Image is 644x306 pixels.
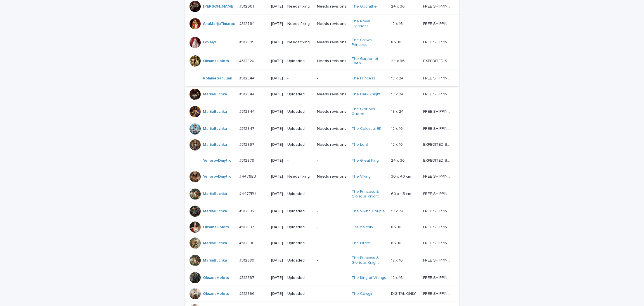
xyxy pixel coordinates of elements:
a: The Cowgirl [352,291,373,296]
p: FREE SHIPPING - preview in 1-2 business days, after your approval delivery will take 5-10 b.d. [423,91,451,97]
p: #312844 [239,75,256,81]
p: - [317,276,347,280]
p: [DATE] [271,209,283,214]
p: #312661 [239,3,255,9]
tr: OksanaHolets #312887#312887 [DATE]Uploaded-Her Majesty 8 x 108 x 10 FREE SHIPPING - preview in 1-... [185,219,459,235]
p: 8 x 10 [391,224,402,230]
p: FREE SHIPPING - preview in 1-2 business days, after your approval delivery will take up to 10 bus... [423,190,451,196]
p: Needs revisions [317,59,347,63]
a: OksanaHolets [203,276,229,280]
tr: LovelyC #312805#312805 [DATE]Needs fixingNeeds revisionsThe Crown Princess 8 x 108 x 10 FREE SHIP... [185,33,459,52]
p: Needs revisions [317,142,347,147]
p: Needs revisions [317,40,347,45]
p: Uploaded [287,258,312,263]
p: FREE SHIPPING - preview in 1-2 business days, after your approval delivery will take 5-10 b.d. [423,75,451,81]
p: Uploaded [287,209,312,214]
a: MariiaBuchka [203,92,227,97]
p: Uploaded [287,192,312,196]
p: - [317,258,347,263]
p: #312847 [239,125,255,131]
p: FREE SHIPPING - preview in 1-2 business days, after your approval delivery will take 5-10 b.d. [423,20,451,26]
p: Uploaded [287,291,312,296]
p: #312867 [239,141,255,147]
p: 18 x 24 [391,108,405,114]
p: Uploaded [287,276,312,280]
a: OksanaHolets [203,59,229,63]
p: FREE SHIPPING - preview in 1-2 business days, after your approval delivery will take 5-10 b.d. [423,39,451,45]
p: [DATE] [271,109,283,114]
p: [DATE] [271,291,283,296]
p: Needs revisions [317,92,347,97]
p: DIGITAL ONLY [391,290,417,296]
a: MariiaBuchka [203,209,227,214]
a: YehorovDmytro [203,174,231,179]
p: Needs fixing [287,40,312,45]
p: #312889 [239,257,255,263]
p: [DATE] [271,142,283,147]
a: The Great King [352,158,379,163]
p: Uploaded [287,109,312,114]
p: FREE SHIPPING - preview in 1-2 business days, after your approval delivery will take 5-10 b.d. [423,274,451,280]
tr: YehorovDmytro #4476EU#4476EU [DATE]Needs fixingNeeds revisionsThe Viking 30 x 40 cm30 x 40 cm FRE... [185,169,459,185]
a: The Celestial Elf [352,126,381,131]
tr: MariiaBuchka #312847#312847 [DATE]UploadedNeeds revisionsThe Celestial Elf 12 x 1612 x 16 FREE SH... [185,121,459,137]
a: [PERSON_NAME] [203,4,234,9]
a: The Garden of Eden [352,57,387,66]
a: MariiaBuchka [203,109,227,114]
a: The Royal Highness [352,19,387,29]
p: [DATE] [271,40,283,45]
p: FREE SHIPPING - preview in 1-2 business days, after your approval delivery will take 5-10 b.d. [423,208,451,214]
p: - [287,76,312,81]
p: #312896 [239,290,256,296]
p: Uploaded [287,241,312,246]
a: OksanaHolets [203,225,229,230]
p: 24 x 36 [391,3,406,9]
p: Needs fixing [287,4,312,9]
a: The King of Vikings [352,276,386,280]
tr: MariiaBuchka #312890#312890 [DATE]Uploaded-The Pirate 8 x 108 x 10 FREE SHIPPING - preview in 1-2... [185,235,459,251]
p: Uploaded [287,126,312,131]
p: Needs fixing [287,174,312,179]
a: MariiaBuchka [203,241,227,246]
a: LovelyC [203,40,217,45]
p: Uploaded [287,92,312,97]
a: MariiaBuchka [203,258,227,263]
p: Needs revisions [317,109,347,114]
p: #312890 [239,240,256,246]
p: 18 x 24 [391,91,405,97]
p: 8 x 10 [391,39,402,45]
a: The Glorious Queen [352,107,387,116]
p: EXPEDITED SHIPPING - preview in 1 business day; delivery up to 5 business days after your approval. [423,58,451,63]
p: - [317,225,347,230]
p: [DATE] [271,92,283,97]
p: #312897 [239,274,255,280]
p: #312805 [239,39,255,45]
p: [DATE] [271,22,283,26]
p: 12 x 16 [391,20,404,26]
p: Uploaded [287,225,312,230]
p: - [317,192,347,196]
p: FREE SHIPPING - preview in 1-2 business days, after your approval delivery will take 5-10 b.d. [423,108,451,114]
tr: AnaMarijaTimarac #312764#312764 [DATE]Needs fixingNeeds revisionsThe Royal Highness 12 x 1612 x 1... [185,15,459,33]
tr: RolaineSanJuan #312844#312844 [DATE]--The Princess 18 x 2418 x 24 FREE SHIPPING - preview in 1-2 ... [185,70,459,86]
p: Needs fixing [287,22,312,26]
p: Uploaded [287,142,312,147]
p: [DATE] [271,174,283,179]
p: FREE SHIPPING - preview in 1-2 business days, after your approval delivery will take 5-10 b.d. [423,224,451,230]
a: MariiaBuchka [203,142,227,147]
p: EXPEDITED SHIPPING - preview in 1 business day; delivery up to 5 business days after your approval. [423,157,451,163]
p: 12 x 16 [391,125,404,131]
p: 12 x 16 [391,257,404,263]
p: #312844 [239,108,256,114]
p: Needs revisions [317,4,347,9]
a: The Viking Couple [352,209,385,214]
p: - [317,76,347,81]
p: 60 x 45 cm [391,190,412,196]
a: The Viking [352,174,371,179]
p: - [317,291,347,296]
a: RolaineSanJuan [203,76,232,81]
p: FREE SHIPPING - preview in 1-2 business days, after your approval delivery will take 5-10 b.d. [423,3,451,9]
p: 18 x 24 [391,208,405,214]
a: The Princess & Glorious Knight [352,189,387,199]
tr: YehorovDmytro #312879#312879 [DATE]--The Great King 24 x 3624 x 36 EXPEDITED SHIPPING - preview i... [185,153,459,169]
